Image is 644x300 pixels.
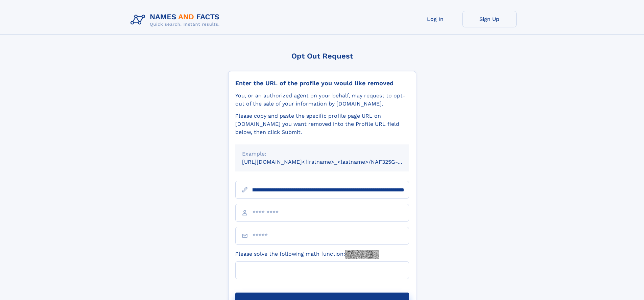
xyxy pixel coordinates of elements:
[235,112,409,136] div: Please copy and paste the specific profile page URL on [DOMAIN_NAME] you want removed into the Pr...
[235,250,379,259] label: Please solve the following math function:
[128,11,225,29] img: Logo Names and Facts
[242,150,402,158] div: Example:
[408,11,462,27] a: Log In
[462,11,517,27] a: Sign Up
[242,159,422,165] small: [URL][DOMAIN_NAME]<firstname>_<lastname>/NAF325G-xxxxxxxx
[235,79,409,87] div: Enter the URL of the profile you would like removed
[235,92,409,108] div: You, or an authorized agent on your behalf, may request to opt-out of the sale of your informatio...
[228,52,416,60] div: Opt Out Request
